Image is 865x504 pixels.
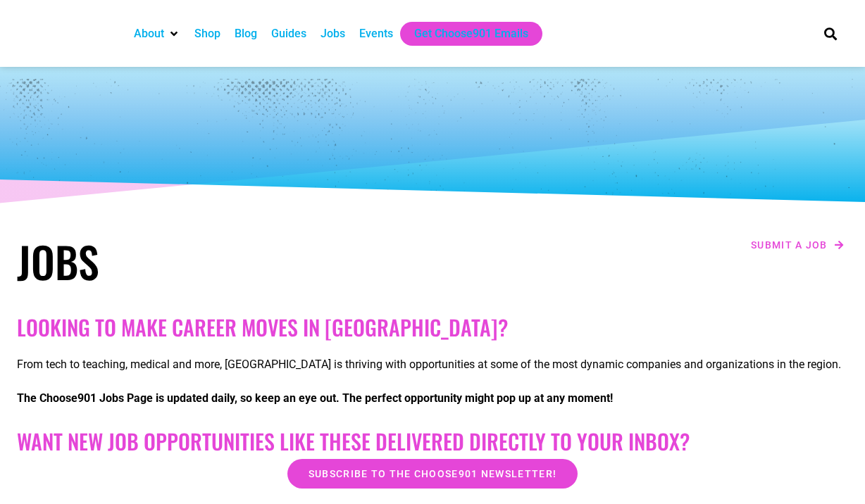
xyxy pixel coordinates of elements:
[127,22,800,46] nav: Main nav
[194,25,220,42] a: Shop
[309,469,556,479] span: Subscribe to the Choose901 newsletter!
[321,25,345,42] a: Jobs
[287,459,578,489] a: Subscribe to the Choose901 newsletter!
[17,356,848,373] p: From tech to teaching, medical and more, [GEOGRAPHIC_DATA] is thriving with opportunities at some...
[751,240,828,250] span: Submit a job
[134,25,164,42] a: About
[235,25,257,42] a: Blog
[359,25,393,42] a: Events
[17,236,425,286] h1: Jobs
[17,429,848,454] h2: Want New Job Opportunities like these Delivered Directly to your Inbox?
[747,236,848,254] a: Submit a job
[414,25,528,42] a: Get Choose901 Emails
[127,22,187,46] div: About
[17,391,613,405] strong: The Choose901 Jobs Page is updated daily, so keep an eye out. The perfect opportunity might pop u...
[819,22,842,45] div: Search
[271,25,306,42] a: Guides
[17,315,848,340] h2: Looking to make career moves in [GEOGRAPHIC_DATA]?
